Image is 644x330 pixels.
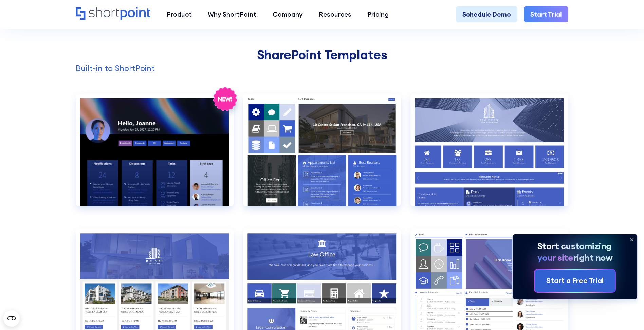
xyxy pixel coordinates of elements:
a: Why ShortPoint [200,6,264,22]
a: Home [76,7,151,21]
a: Communication [76,94,234,219]
div: Company [273,10,303,19]
a: Schedule Demo [456,6,517,22]
div: Pricing [367,10,389,19]
a: Resources [311,6,359,22]
p: Built-in to ShortPoint [76,62,568,74]
div: Why ShortPoint [208,10,256,19]
a: Pricing [360,6,397,22]
a: Documents 2 [410,94,568,219]
a: Start Trial [524,6,568,22]
a: Company [264,6,311,22]
div: Resources [319,10,351,19]
button: Open CMP widget [3,310,20,327]
a: Product [159,6,200,22]
h2: SharePoint Templates [76,47,568,62]
a: Documents 1 [243,94,401,219]
a: Start a Free Trial [535,270,615,292]
div: Start a Free Trial [546,275,604,286]
div: Product [167,10,192,19]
